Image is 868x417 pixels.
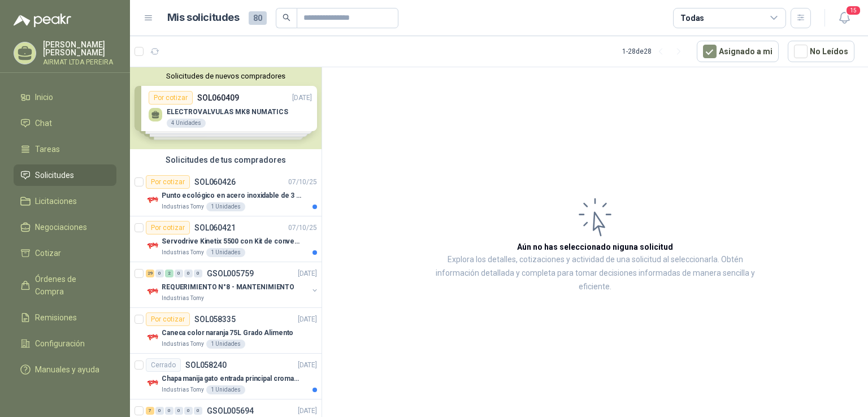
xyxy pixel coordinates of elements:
img: Company Logo [146,331,159,344]
a: Tareas [14,138,116,160]
div: 0 [155,407,164,415]
span: Negociaciones [35,221,87,233]
a: Inicio [14,86,116,108]
div: Por cotizar [146,175,190,189]
div: 0 [184,407,193,415]
p: [DATE] [298,406,317,416]
a: Solicitudes [14,164,116,186]
p: Industrias Tomy [162,294,204,303]
div: 0 [194,407,202,415]
img: Company Logo [146,285,159,298]
a: 29 0 2 0 0 0 GSOL005759[DATE] Company LogoREQUERIMIENTO N°8 - MANTENIMIENTOIndustrias Tomy [146,267,319,303]
p: AIRMAT LTDA PEREIRA [43,59,116,66]
h3: Aún no has seleccionado niguna solicitud [517,241,673,253]
img: Company Logo [146,193,159,207]
img: Company Logo [146,376,159,390]
p: GSOL005759 [207,270,254,277]
img: Logo peakr [14,14,71,27]
button: Solicitudes de nuevos compradores [134,72,317,80]
p: Industrias Tomy [162,385,204,394]
span: Manuales y ayuda [35,363,99,376]
p: Industrias Tomy [162,248,204,257]
p: Industrias Tomy [162,202,204,211]
a: Manuales y ayuda [14,359,116,380]
span: search [283,14,290,21]
div: Solicitudes de nuevos compradoresPor cotizarSOL060409[DATE] ELECTROVALVULAS MK8 NUMATICS4 Unidade... [130,67,322,149]
span: Inicio [35,91,53,103]
div: 1 Unidades [206,340,245,349]
button: 15 [834,8,854,28]
p: 07/10/25 [288,177,317,188]
p: GSOL005694 [207,407,254,415]
span: 15 [845,5,861,16]
a: Remisiones [14,307,116,328]
div: 0 [184,270,193,277]
p: Industrias Tomy [162,340,204,349]
span: Configuración [35,337,85,350]
div: Todas [680,12,704,24]
img: Company Logo [146,239,159,253]
p: SOL060426 [194,178,236,186]
a: Licitaciones [14,190,116,212]
div: 0 [165,407,173,415]
p: Chapa manija gato entrada principal cromado mate llave de seguridad [162,373,302,384]
p: Punto ecológico en acero inoxidable de 3 puestos, con capacidad para 53 Litros por cada división. [162,190,302,201]
div: 0 [155,270,164,277]
a: CerradoSOL058240[DATE] Company LogoChapa manija gato entrada principal cromado mate llave de segu... [130,354,322,399]
a: Cotizar [14,242,116,264]
p: SOL058240 [185,361,227,369]
span: Solicitudes [35,169,74,181]
a: Negociaciones [14,216,116,238]
a: Chat [14,112,116,134]
div: 1 Unidades [206,202,245,211]
span: Chat [35,117,52,129]
p: SOL060421 [194,224,236,232]
span: Órdenes de Compra [35,273,106,298]
div: Por cotizar [146,221,190,234]
div: 0 [175,407,183,415]
div: 1 - 28 de 28 [622,42,688,60]
p: Explora los detalles, cotizaciones y actividad de una solicitud al seleccionarla. Obtén informaci... [435,253,755,294]
p: SOL058335 [194,315,236,323]
div: 1 Unidades [206,248,245,257]
a: Por cotizarSOL06042607/10/25 Company LogoPunto ecológico en acero inoxidable de 3 puestos, con ca... [130,171,322,216]
div: Solicitudes de tus compradores [130,149,322,171]
span: Cotizar [35,247,61,259]
span: 80 [249,11,267,25]
span: Tareas [35,143,60,155]
div: 0 [175,270,183,277]
a: Por cotizarSOL06042107/10/25 Company LogoServodrive Kinetix 5500 con Kit de conversión y filtro (... [130,216,322,262]
div: 1 Unidades [206,385,245,394]
p: Caneca color naranja 75L Grado Alimento [162,328,293,338]
a: Configuración [14,333,116,354]
p: [DATE] [298,314,317,325]
button: Asignado a mi [697,41,779,62]
p: [DATE] [298,360,317,371]
div: 2 [165,270,173,277]
p: [PERSON_NAME] [PERSON_NAME] [43,41,116,57]
a: Órdenes de Compra [14,268,116,302]
span: Remisiones [35,311,77,324]
h1: Mis solicitudes [167,10,240,26]
span: Licitaciones [35,195,77,207]
a: Por cotizarSOL058335[DATE] Company LogoCaneca color naranja 75L Grado AlimentoIndustrias Tomy1 Un... [130,308,322,354]
div: 0 [194,270,202,277]
p: 07/10/25 [288,223,317,233]
div: Cerrado [146,358,181,372]
div: 7 [146,407,154,415]
p: [DATE] [298,268,317,279]
p: Servodrive Kinetix 5500 con Kit de conversión y filtro (Ref 41350505) [162,236,302,247]
p: REQUERIMIENTO N°8 - MANTENIMIENTO [162,282,294,293]
div: Por cotizar [146,312,190,326]
button: No Leídos [788,41,854,62]
div: 29 [146,270,154,277]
